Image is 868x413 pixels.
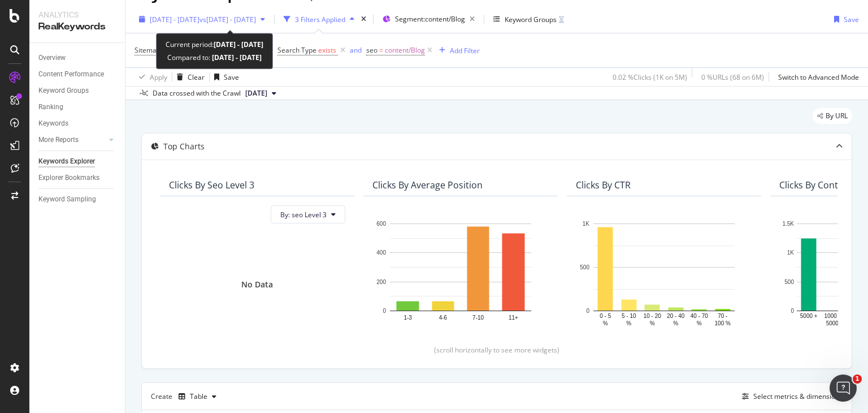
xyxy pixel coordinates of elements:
[38,68,117,80] a: Content Performance
[844,15,859,24] div: Save
[778,72,859,82] div: Switch to Advanced Mode
[172,68,205,86] button: Clear
[853,375,862,384] span: 1
[151,388,221,406] div: Create
[691,313,709,319] text: 40 - 70
[376,221,386,227] text: 600
[813,108,852,124] div: legacy label
[830,10,859,28] button: Save
[150,72,167,82] div: Apply
[279,10,359,28] button: 3 Filters Applied
[38,193,117,205] a: Keyword Sampling
[38,68,104,80] div: Content Performance
[737,390,843,403] button: Select metrics & dimensions
[600,313,611,319] text: 0 - 5
[800,313,818,319] text: 5000 +
[214,40,263,49] b: [DATE] - [DATE]
[38,118,117,130] a: Keywords
[826,113,848,119] span: By URL
[435,44,480,57] button: Add Filter
[155,345,838,355] div: (scroll horizontally to see more widgets)
[350,45,362,55] div: and
[38,118,68,130] div: Keywords
[38,156,117,167] a: Keywords Explorer
[586,308,589,314] text: 0
[613,72,687,82] div: 0.02 % Clicks ( 1K on 5M )
[210,68,239,86] button: Save
[650,320,655,326] text: %
[782,221,794,227] text: 1.5K
[718,313,727,319] text: 70 -
[787,250,795,256] text: 1K
[38,172,117,184] a: Explorer Bookmarks
[188,72,205,82] div: Clear
[697,320,702,326] text: %
[318,45,336,55] span: exists
[626,320,631,326] text: %
[38,101,117,113] a: Ranking
[134,68,167,86] button: Apply
[667,313,685,319] text: 20 - 40
[38,52,117,64] a: Overview
[38,9,116,20] div: Analytics
[271,205,345,223] button: By: seo Level 3
[190,393,207,400] div: Table
[505,15,557,24] div: Keyword Groups
[622,313,636,319] text: 5 - 10
[38,85,117,97] a: Keyword Groups
[167,51,262,64] div: Compared to:
[580,264,589,270] text: 500
[395,14,465,24] span: Segment: content/Blog
[372,179,483,191] div: Clicks By Average Position
[199,15,256,24] span: vs [DATE] - [DATE]
[134,10,270,28] button: [DATE] - [DATE]vs[DATE] - [DATE]
[38,172,99,184] div: Explorer Bookmarks
[403,315,412,321] text: 1-3
[791,308,794,314] text: 0
[134,45,164,55] span: Sitemaps
[241,279,273,290] div: No Data
[576,218,752,328] div: A chart.
[350,45,362,55] button: and
[439,315,448,321] text: 4-6
[277,45,316,55] span: Search Type
[489,10,568,28] button: Keyword Groups
[383,308,386,314] text: 0
[295,15,345,24] div: 3 Filters Applied
[472,315,484,321] text: 7-10
[830,375,857,402] iframe: Intercom live chat
[38,85,89,97] div: Keyword Groups
[385,42,425,58] span: content/Blog
[38,193,96,205] div: Keyword Sampling
[824,313,840,319] text: 1000 -
[644,313,662,319] text: 10 - 20
[366,45,377,55] span: seo
[153,88,241,98] div: Data crossed with the Crawl
[774,68,859,86] button: Switch to Advanced Mode
[378,10,479,28] button: Segment:content/Blog
[166,38,263,51] div: Current period:
[38,156,95,167] div: Keywords Explorer
[38,134,106,146] a: More Reports
[753,392,843,401] div: Select metrics & dimensions
[376,279,386,285] text: 200
[715,320,731,326] text: 100 %
[38,101,63,113] div: Ranking
[576,179,631,191] div: Clicks By CTR
[583,221,590,227] text: 1K
[150,15,199,24] span: [DATE] - [DATE]
[210,53,262,62] b: [DATE] - [DATE]
[450,46,480,55] div: Add Filter
[379,45,383,55] span: =
[376,250,386,256] text: 400
[38,20,116,33] div: RealKeywords
[245,88,267,98] span: 2025 Jul. 7th
[163,141,205,152] div: Top Charts
[826,320,839,326] text: 5000
[280,210,327,220] span: By: seo Level 3
[241,87,281,100] button: [DATE]
[169,179,254,191] div: Clicks By seo Level 3
[673,320,678,326] text: %
[372,218,549,328] svg: A chart.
